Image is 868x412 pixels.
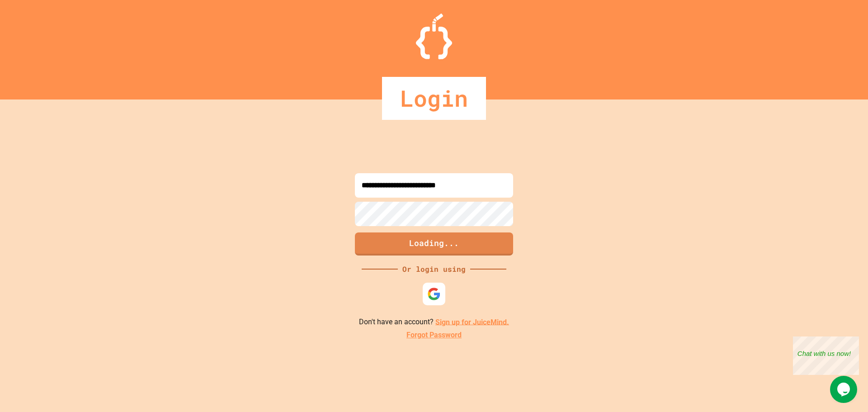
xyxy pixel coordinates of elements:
[435,317,509,326] a: Sign up for JuiceMind.
[793,336,859,375] iframe: chat widget
[427,287,441,301] img: google-icon.svg
[359,317,509,328] p: Don't have an account?
[382,77,486,120] div: Login
[830,376,859,403] iframe: chat widget
[416,14,452,59] img: Logo.svg
[355,232,513,256] button: Loading...
[406,330,462,341] a: Forgot Password
[398,264,470,275] div: Or login using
